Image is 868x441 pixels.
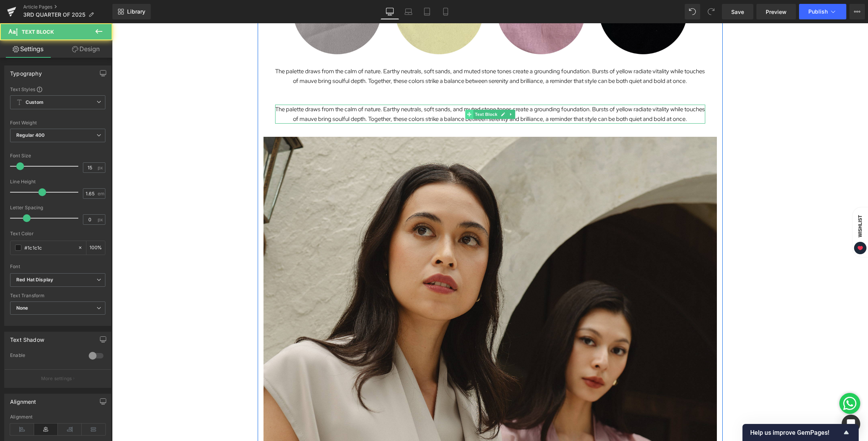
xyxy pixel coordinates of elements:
[10,394,36,405] div: Alignment
[10,153,105,158] div: Font Size
[5,369,111,388] button: More settings
[16,305,28,311] b: None
[163,43,593,63] p: The palette draws from the calm of nature. Earthy neutrals, soft sands, and muted stone tones cre...
[418,4,436,19] a: Tablet
[98,165,104,170] span: px
[10,293,105,298] div: Text Transform
[23,12,85,18] span: 3RD QUARTER OF 2025
[399,4,418,19] a: Laptop
[127,8,145,15] span: Library
[10,414,105,420] div: Alignment
[22,29,54,35] span: Text Block
[750,429,842,436] span: Help us improve GemPages!
[436,4,455,19] a: Mobile
[395,86,403,96] a: Expand / Collapse
[766,8,787,16] span: Preview
[756,4,796,19] a: Preview
[10,332,44,343] div: Text Shadow
[58,40,114,58] a: Design
[685,4,700,19] button: Undo
[41,375,72,382] p: More settings
[361,86,387,96] span: Text Block
[10,179,105,184] div: Line Height
[10,86,105,92] div: Text Styles
[10,66,42,77] div: Typography
[750,428,851,437] button: Show survey - Help us improve GemPages!
[10,264,105,269] div: Font
[10,120,105,126] div: Font Weight
[10,352,81,360] div: Enable
[808,9,828,15] span: Publish
[98,217,104,222] span: px
[86,241,105,255] div: %
[842,415,860,433] div: Open Intercom Messenger
[10,231,105,236] div: Text Color
[799,4,846,19] button: Publish
[10,205,105,210] div: Letter Spacing
[381,4,399,19] a: Desktop
[731,8,744,16] span: Save
[23,4,112,10] a: Article Pages
[112,4,151,19] a: New Library
[849,4,865,19] button: More
[24,243,74,252] input: Color
[16,277,53,283] i: Red Hat Display
[16,132,45,138] b: Regular 400
[703,4,719,19] button: Redo
[26,99,43,106] b: Custom
[98,191,104,196] span: em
